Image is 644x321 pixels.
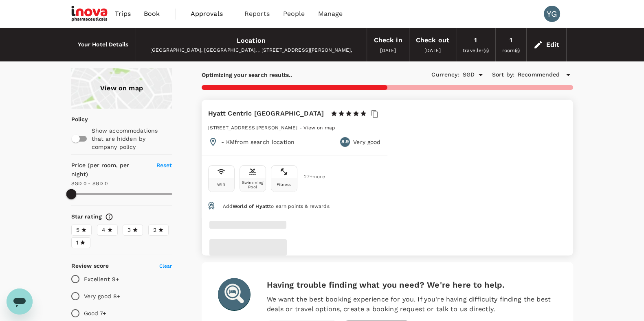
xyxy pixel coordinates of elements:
[431,70,459,79] h6: Currency :
[71,5,109,23] img: iNova Pharmaceuticals
[424,48,441,53] span: [DATE]
[71,181,108,186] span: SGD 0 - SGD 0
[159,263,172,269] span: Clear
[353,138,380,146] p: Very good
[102,226,106,234] span: 4
[475,69,486,81] button: Open
[492,70,514,79] h6: Sort by :
[84,275,119,283] p: Excellent 9+
[233,203,269,209] span: World of Hyatt
[76,238,78,247] span: 1
[78,40,129,49] h6: Your Hotel Details
[221,138,295,146] p: - KM from search location
[71,262,109,271] h6: Review score
[84,292,121,300] p: Very good 8+
[208,125,297,131] span: [STREET_ADDRESS][PERSON_NAME]
[374,35,402,46] div: Check in
[303,125,335,131] span: View on map
[71,68,172,109] a: View on map
[267,278,557,291] h6: Having trouble finding what you need? We're here to help.
[544,6,560,22] div: YG
[222,203,329,209] span: Add to earn points & rewards
[71,161,147,179] h6: Price (per room, per night)
[546,39,560,50] div: Edit
[341,138,348,146] span: 8.9
[244,9,270,19] span: Reports
[208,108,324,119] h6: Hyatt Centric [GEOGRAPHIC_DATA]
[142,46,360,55] div: [GEOGRAPHIC_DATA], [GEOGRAPHIC_DATA], , [STREET_ADDRESS][PERSON_NAME],
[237,35,266,46] div: Location
[217,182,226,187] div: Wifi
[71,115,77,123] p: Policy
[303,124,335,131] a: View on map
[304,174,316,179] span: 27 + more
[92,127,171,151] p: Show accommodations that are hidden by company policy
[127,226,131,234] span: 3
[502,48,520,53] span: room(s)
[518,70,560,79] span: Recommended
[242,180,264,189] div: Swimming Pool
[474,35,477,46] div: 1
[105,213,113,221] svg: Star ratings are awarded to properties to represent the quality of services, facilities, and amen...
[156,162,172,168] span: Reset
[84,309,106,317] p: Good 7+
[76,226,79,234] span: 5
[416,35,449,46] div: Check out
[71,212,102,221] h6: Star rating
[144,9,160,19] span: Book
[510,35,512,46] div: 1
[277,182,291,187] div: Fitness
[283,9,305,19] span: People
[7,288,33,314] iframe: Button to launch messaging window
[380,48,396,53] span: [DATE]
[318,9,343,19] span: Manage
[299,125,303,131] span: -
[202,71,292,79] p: Optimizing your search results..
[153,226,156,234] span: 2
[191,9,231,19] span: Approvals
[267,295,557,314] p: We want the best booking experience for you. If you're having difficulty finding the best deals o...
[463,48,489,53] span: traveller(s)
[115,9,131,19] span: Trips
